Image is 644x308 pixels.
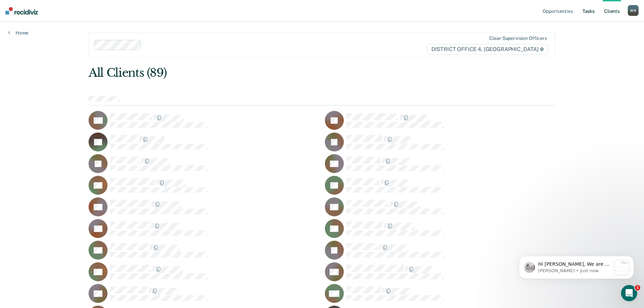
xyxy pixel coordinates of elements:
span: 1 [635,285,640,290]
div: W B [628,5,639,16]
a: Home [8,30,28,36]
button: WB [628,5,639,16]
div: Clear supervision officers [489,35,547,41]
img: Recidiviz [5,7,38,15]
span: DISTRICT OFFICE 4, [GEOGRAPHIC_DATA] [427,44,548,55]
div: All Clients (89) [89,66,462,80]
iframe: Intercom live chat [621,285,637,301]
iframe: Intercom notifications message [509,242,644,290]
